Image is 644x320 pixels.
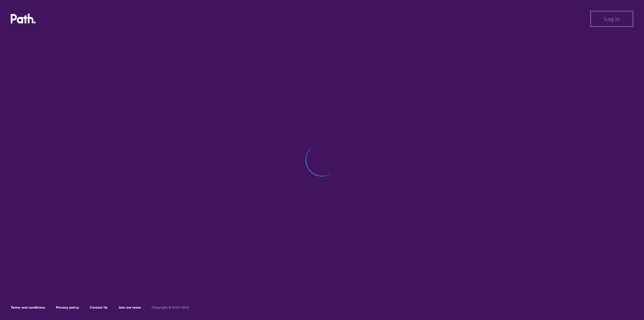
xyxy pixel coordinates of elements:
a: Terms and conditions [11,305,45,310]
a: Privacy policy [56,305,79,310]
a: Join our team [118,305,141,310]
h6: Copyright © Path 2018 [152,306,189,310]
button: Log in [590,11,633,27]
a: Contact Us [90,305,108,310]
span: Log in [604,16,620,22]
